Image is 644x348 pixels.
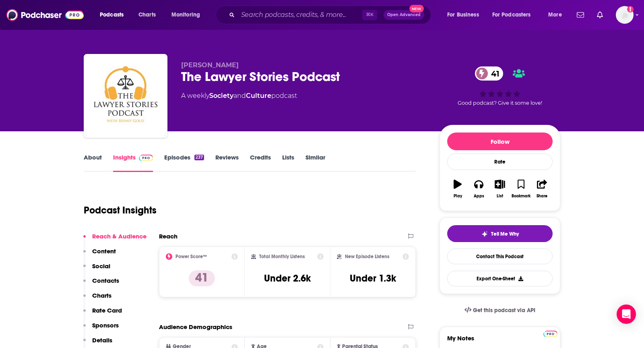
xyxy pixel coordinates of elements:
[6,7,84,23] img: Podchaser - Follow, Share and Rate Podcasts
[362,10,377,20] span: ⌘ K
[83,292,111,307] button: Charts
[487,8,543,21] button: open menu
[384,10,424,20] button: Open AdvancedNew
[491,231,519,237] span: Tell Me Why
[92,292,111,299] p: Charts
[447,133,553,150] button: Follow
[92,262,110,270] p: Social
[282,153,294,172] a: Lists
[85,56,166,136] img: The Lawyer Stories Podcast
[440,61,560,111] div: 41Good podcast? Give it some love!
[447,249,553,264] a: Contact This Podcast
[92,247,116,255] p: Content
[305,153,325,172] a: Similar
[532,174,553,203] button: Share
[159,323,232,331] h2: Audience Demographics
[138,9,156,21] span: Charts
[497,194,503,199] div: List
[475,66,504,81] a: 41
[543,8,572,21] button: open menu
[409,5,424,12] span: New
[181,91,297,101] div: A weekly podcast
[83,262,110,277] button: Social
[181,61,239,69] span: [PERSON_NAME]
[166,8,211,21] button: open menu
[387,13,421,17] span: Open Advanced
[473,307,535,314] span: Get this podcast via API
[574,8,587,22] a: Show notifications dropdown
[223,6,439,24] div: Search podcasts, credits, & more...
[548,9,562,21] span: More
[447,271,553,286] button: Export One-Sheet
[92,336,112,344] p: Details
[447,153,553,170] div: Rate
[233,92,246,99] span: and
[474,194,484,199] div: Apps
[594,8,606,22] a: Show notifications dropdown
[458,100,542,106] span: Good podcast? Give it some love!
[468,174,489,203] button: Apps
[133,8,161,21] a: Charts
[345,254,389,259] h2: New Episode Listens
[259,254,305,259] h2: Total Monthly Listens
[350,272,396,284] h3: Under 1.3k
[442,8,489,21] button: open menu
[510,174,531,203] button: Bookmark
[447,174,468,203] button: Play
[246,92,271,99] a: Culture
[139,155,153,161] img: Podchaser Pro
[616,6,634,24] img: User Profile
[481,231,488,237] img: tell me why sparkle
[627,6,634,12] svg: Add a profile image
[189,270,215,286] p: 41
[483,66,504,81] span: 41
[92,277,119,284] p: Contacts
[194,155,204,160] div: 237
[175,254,207,259] h2: Power Score™
[84,204,157,216] h1: Podcast Insights
[83,321,119,336] button: Sponsors
[447,225,553,242] button: tell me why sparkleTell Me Why
[458,300,542,320] a: Get this podcast via API
[616,6,634,24] button: Show profile menu
[83,277,119,292] button: Contacts
[164,153,204,172] a: Episodes237
[113,153,153,172] a: InsightsPodchaser Pro
[215,153,239,172] a: Reviews
[238,8,362,21] input: Search podcasts, credits, & more...
[83,247,116,262] button: Content
[92,307,122,314] p: Rate Card
[512,194,530,199] div: Bookmark
[264,272,311,284] h3: Under 2.6k
[492,9,531,21] span: For Podcasters
[159,232,178,240] h2: Reach
[92,232,147,240] p: Reach & Audience
[83,307,122,321] button: Rate Card
[543,331,557,337] img: Podchaser Pro
[94,8,134,21] button: open menu
[537,194,547,199] div: Share
[543,329,557,337] a: Pro website
[250,153,271,172] a: Credits
[84,153,102,172] a: About
[92,321,119,329] p: Sponsors
[617,304,636,324] div: Open Intercom Messenger
[447,9,479,21] span: For Business
[209,92,233,99] a: Society
[100,9,124,21] span: Podcasts
[489,174,510,203] button: List
[83,232,147,247] button: Reach & Audience
[454,194,462,199] div: Play
[171,9,200,21] span: Monitoring
[616,6,634,24] span: Logged in as TeemsPR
